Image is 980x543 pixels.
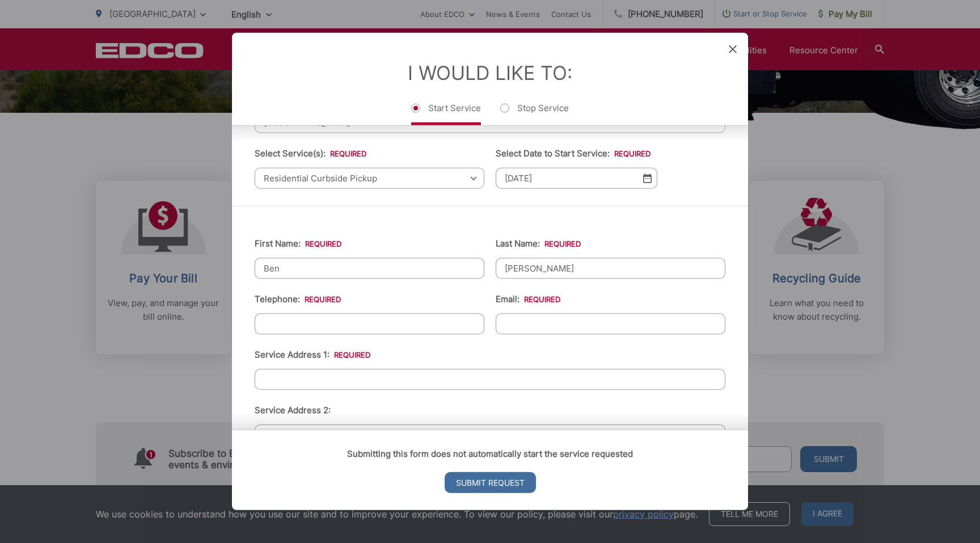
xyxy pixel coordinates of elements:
[496,239,581,249] label: Last Name:
[643,173,652,183] img: Select date
[347,448,633,459] strong: Submitting this form does not automatically start the service requested
[496,168,657,189] input: Select date
[496,149,650,159] label: Select Date to Start Service:
[255,239,341,249] label: First Name:
[255,405,331,415] label: Service Address 2:
[408,61,572,84] label: I Would Like To:
[496,294,560,304] label: Email:
[255,294,341,304] label: Telephone:
[500,103,569,125] label: Stop Service
[255,149,366,159] label: Select Service(s):
[445,472,536,493] input: Submit Request
[411,103,481,125] label: Start Service
[255,168,484,189] span: Residential Curbside Pickup
[255,350,370,360] label: Service Address 1:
